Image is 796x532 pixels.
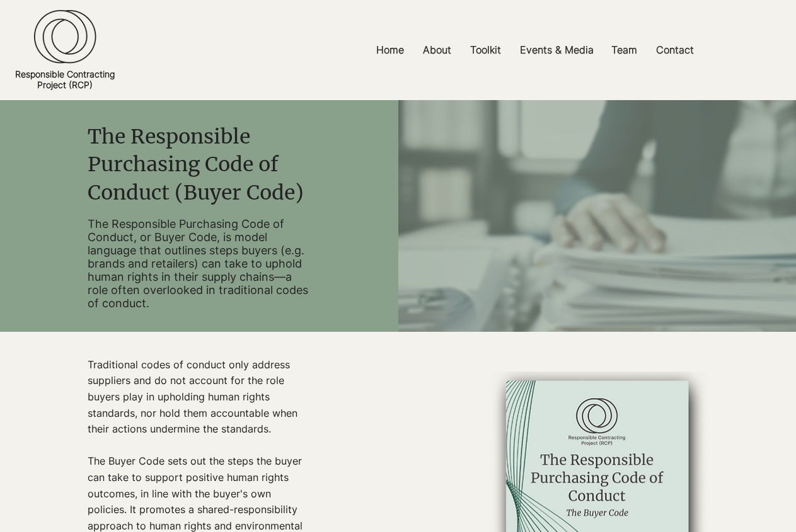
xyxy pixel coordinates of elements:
a: Events & Media [510,36,602,64]
p: Home [370,36,410,64]
nav: Site [275,36,796,64]
p: The Responsible Purchasing Code of Conduct, or Buyer Code, is model language that outlines steps ... [88,217,311,310]
a: Contact [647,36,703,64]
p: Traditional codes of conduct only address suppliers and do not account for the role buyers play i... [88,357,311,454]
p: About [417,36,458,64]
p: Team [605,36,643,64]
a: Home [367,36,413,64]
a: Responsible ContractingProject (RCP) [15,69,115,90]
a: About [413,36,461,64]
p: Contact [650,36,700,64]
p: Toolkit [464,36,507,64]
span: The Responsible Purchasing Code of Conduct (Buyer Code) [88,124,304,206]
a: Toolkit [461,36,510,64]
a: Team [602,36,647,64]
p: Events & Media [514,36,600,64]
